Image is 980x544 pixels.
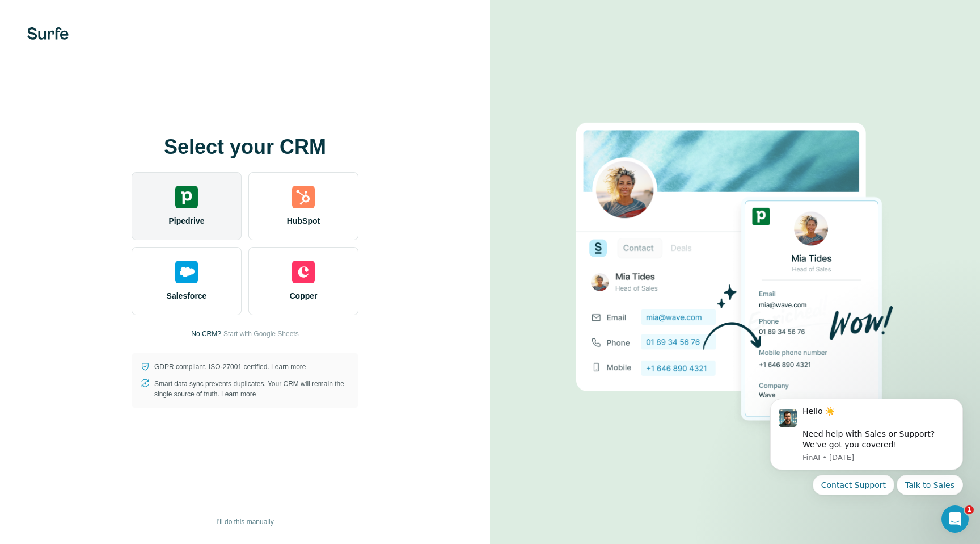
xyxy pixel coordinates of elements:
[175,186,198,208] img: pipedrive's logo
[216,517,273,527] span: I’ll do this manually
[753,384,980,538] iframe: Intercom notifications message
[223,329,299,339] button: Start with Google Sheets
[292,261,315,283] img: copper's logo
[168,215,204,227] span: Pipedrive
[965,505,974,514] span: 1
[191,329,221,339] p: No CRM?
[208,513,281,530] button: I’ll do this manually
[154,379,349,399] p: Smart data sync prevents duplicates. Your CRM will remain the single source of truth.
[941,505,969,533] iframe: Intercom live chat
[175,261,198,283] img: salesforce's logo
[27,27,69,40] img: Surfe's logo
[167,290,207,302] span: Salesforce
[154,362,306,372] p: GDPR compliant. ISO-27001 certified.
[271,363,306,371] a: Learn more
[292,186,315,208] img: hubspot's logo
[576,103,894,441] img: PIPEDRIVE image
[221,390,256,398] a: Learn more
[287,215,320,227] span: HubSpot
[132,136,358,158] h1: Select your CRM
[290,290,318,302] span: Copper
